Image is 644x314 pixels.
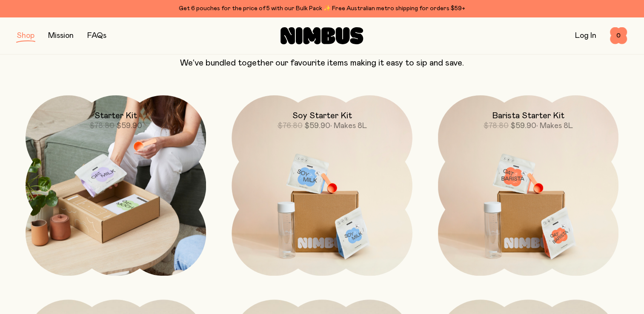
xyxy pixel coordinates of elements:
a: Soy Starter Kit$76.80$59.90• Makes 8L [232,95,412,276]
a: Mission [48,32,74,40]
a: Starter Kit$78.80$59.90 [26,95,206,276]
p: We’ve bundled together our favourite items making it easy to sip and save. [17,58,627,68]
button: 0 [610,27,627,44]
h2: Starter Kit [94,111,137,121]
a: Log In [575,32,596,40]
span: $59.90 [510,122,536,130]
div: Get 6 pouches for the price of 5 with our Bulk Pack ✨ Free Australian metro shipping for orders $59+ [17,3,627,14]
a: FAQs [87,32,106,40]
span: $78.80 [89,122,114,130]
span: $78.80 [484,122,509,130]
span: • Makes 8L [536,122,573,130]
span: $76.80 [277,122,302,130]
span: $59.90 [304,122,330,130]
span: $59.90 [116,122,142,130]
h2: Barista Starter Kit [492,111,564,121]
h2: Soy Starter Kit [292,111,352,121]
a: Barista Starter Kit$78.80$59.90• Makes 8L [438,95,618,276]
span: • Makes 8L [330,122,366,130]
